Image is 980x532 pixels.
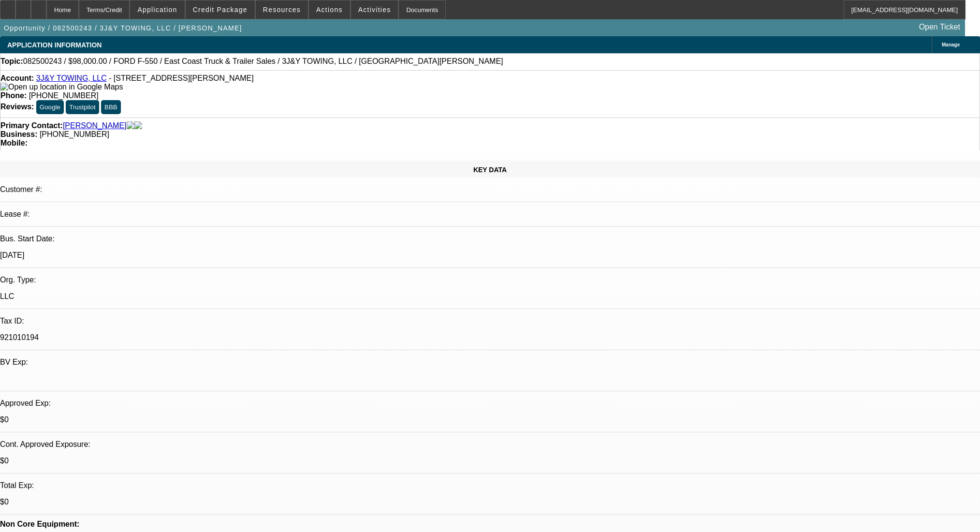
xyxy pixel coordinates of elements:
button: BBB [101,100,121,114]
span: Credit Package [193,6,248,14]
a: [PERSON_NAME] [63,121,127,130]
span: APPLICATION INFORMATION [7,41,102,49]
span: KEY DATA [473,166,507,174]
strong: Primary Contact: [0,121,63,130]
strong: Mobile: [0,139,28,147]
span: - [STREET_ADDRESS][PERSON_NAME] [109,74,254,82]
span: [PHONE_NUMBER] [40,130,109,138]
button: Google [36,100,64,114]
button: Actions [309,0,350,19]
a: 3J&Y TOWING, LLC [36,74,107,82]
span: Resources [263,6,301,14]
button: Credit Package [186,0,255,19]
span: Application [137,6,177,14]
span: Manage [942,42,960,47]
strong: Account: [0,74,34,82]
a: View Google Maps [0,83,123,91]
strong: Business: [0,130,37,138]
span: Activities [358,6,391,14]
button: Resources [256,0,308,19]
span: 082500243 / $98,000.00 / FORD F-550 / East Coast Truck & Trailer Sales / 3J&Y TOWING, LLC / [GEOG... [23,57,503,66]
img: Open up location in Google Maps [0,83,123,91]
strong: Topic: [0,57,23,66]
span: [PHONE_NUMBER] [29,91,99,100]
img: linkedin-icon.png [134,121,142,130]
button: Activities [351,0,398,19]
span: Opportunity / 082500243 / 3J&Y TOWING, LLC / [PERSON_NAME] [4,24,242,32]
strong: Reviews: [0,103,34,111]
a: Open Ticket [915,19,964,35]
button: Application [130,0,184,19]
button: Trustpilot [66,100,99,114]
img: facebook-icon.png [127,121,134,130]
span: Actions [316,6,343,14]
strong: Phone: [0,91,27,100]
